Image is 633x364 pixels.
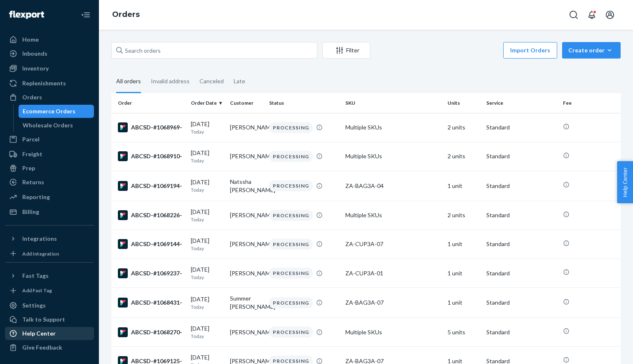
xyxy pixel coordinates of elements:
div: Prep [22,164,35,172]
div: [DATE] [191,149,223,164]
div: ZA-CUP3A-07 [345,240,441,248]
a: Orders [112,10,140,19]
a: Home [5,33,94,46]
a: Inbounds [5,47,94,60]
div: Late [234,70,245,92]
a: Ecommerce Orders [19,105,94,118]
td: Multiple SKUs [342,142,444,171]
input: Search orders [111,42,317,59]
td: [PERSON_NAME] [227,318,266,347]
a: Billing [5,205,94,218]
div: Invalid address [151,70,190,92]
p: Today [191,128,223,135]
a: Talk to Support [5,313,94,326]
button: Create order [562,42,621,59]
div: ZA-CUP3A-01 [345,269,441,277]
div: [DATE] [191,295,223,310]
td: 2 units [444,142,483,171]
div: PROCESSING [269,239,313,250]
td: Multiple SKUs [342,318,444,347]
div: ZA-BAG3A-07 [345,298,441,307]
button: Integrations [5,232,94,245]
div: PROCESSING [269,122,313,133]
div: PROCESSING [269,151,313,162]
button: Open notifications [584,7,600,23]
p: Standard [486,123,556,132]
a: Parcel [5,133,94,146]
td: [PERSON_NAME] [227,201,266,230]
div: Integrations [22,235,57,243]
div: Ecommerce Orders [23,107,75,115]
a: Returns [5,176,94,189]
p: Today [191,274,223,281]
td: 1 unit [444,288,483,318]
div: ABCSD-#1069144- [118,239,184,249]
td: 2 units [444,113,483,142]
div: Inbounds [22,49,47,58]
th: SKU [342,93,444,113]
p: Standard [486,152,556,160]
div: ZA-BAG3A-04 [345,182,441,190]
td: Multiple SKUs [342,201,444,230]
p: Standard [486,328,556,336]
div: Talk to Support [22,315,65,324]
th: Service [483,93,559,113]
a: Replenishments [5,77,94,90]
a: Reporting [5,190,94,204]
div: PROCESSING [269,297,313,308]
a: Settings [5,299,94,312]
div: Customer [230,99,263,106]
button: Close Navigation [77,7,94,23]
div: PROCESSING [269,180,313,191]
td: 2 units [444,201,483,230]
div: Freight [22,150,42,158]
td: [PERSON_NAME] [227,142,266,171]
a: Prep [5,162,94,175]
div: Wholesale Orders [23,121,73,129]
div: Reporting [22,193,50,201]
td: 1 unit [444,171,483,201]
button: Help Center [617,161,633,203]
div: Help Center [22,329,56,338]
div: Home [22,35,39,44]
div: PROCESSING [269,268,313,279]
div: Add Fast Tag [22,287,52,294]
td: Natssha [PERSON_NAME] [227,171,266,201]
td: Multiple SKUs [342,113,444,142]
div: ABCSD-#1068226- [118,210,184,220]
div: [DATE] [191,208,223,223]
div: [DATE] [191,237,223,252]
div: Fast Tags [22,272,49,280]
p: Standard [486,269,556,277]
th: Units [444,93,483,113]
a: Freight [5,148,94,161]
button: Open Search Box [565,7,582,23]
a: Inventory [5,62,94,75]
th: Order [111,93,188,113]
p: Standard [486,182,556,190]
div: ABCSD-#1068910- [118,151,184,161]
a: Orders [5,91,94,104]
th: Fee [560,93,621,113]
div: Orders [22,93,42,101]
div: Replenishments [22,79,66,87]
p: Today [191,216,223,223]
p: Standard [486,240,556,248]
div: [DATE] [191,120,223,135]
div: ABCSD-#1069237- [118,268,184,278]
div: Filter [323,46,370,54]
td: [PERSON_NAME] [227,259,266,288]
div: PROCESSING [269,326,313,338]
button: Open account menu [602,7,618,23]
div: Billing [22,208,39,216]
p: Today [191,303,223,310]
div: Returns [22,178,44,186]
div: ABCSD-#1068969- [118,122,184,132]
td: 1 unit [444,230,483,258]
button: Give Feedback [5,341,94,354]
div: Canceled [199,70,224,92]
p: Today [191,186,223,193]
p: Today [191,333,223,340]
div: Inventory [22,64,49,73]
